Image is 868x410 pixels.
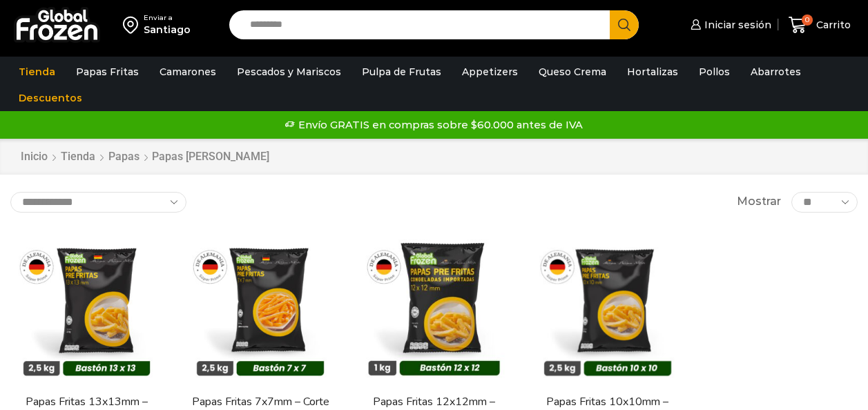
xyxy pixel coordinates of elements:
[455,59,525,85] a: Appetizers
[737,194,781,210] span: Mostrar
[153,59,223,85] a: Camarones
[744,59,808,85] a: Abarrotes
[813,18,851,32] span: Carrito
[20,149,269,165] nav: Breadcrumb
[69,59,146,85] a: Papas Fritas
[108,149,140,165] a: Papas
[532,59,613,85] a: Queso Crema
[692,59,737,85] a: Pollos
[802,14,813,26] span: 0
[610,10,639,39] button: Search button
[12,85,89,111] a: Descuentos
[20,149,48,165] a: Inicio
[701,18,771,32] span: Iniciar sesión
[355,59,448,85] a: Pulpa de Frutas
[123,13,144,37] img: address-field-icon.svg
[785,9,854,41] a: 0 Carrito
[60,149,96,165] a: Tienda
[620,59,685,85] a: Hortalizas
[12,59,62,85] a: Tienda
[144,13,191,23] div: Enviar a
[10,192,186,213] select: Pedido de la tienda
[687,11,771,39] a: Iniciar sesión
[230,59,348,85] a: Pescados y Mariscos
[144,23,191,37] div: Santiago
[152,150,269,163] h1: Papas [PERSON_NAME]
